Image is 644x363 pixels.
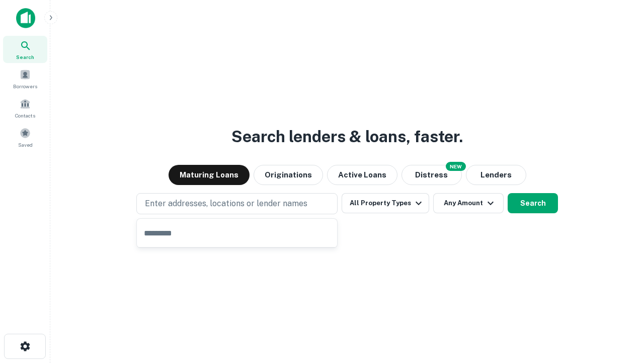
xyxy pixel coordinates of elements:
button: Active Loans [327,165,397,185]
button: All Property Types [342,193,429,213]
span: Search [16,53,34,61]
button: Lenders [466,165,526,185]
button: Originations [254,165,323,185]
button: Maturing Loans [169,165,250,185]
iframe: Chat Widget [594,282,644,331]
span: Saved [18,141,33,149]
button: Any Amount [433,193,504,213]
button: Search distressed loans with lien and other non-mortgage details. [401,165,462,185]
span: Borrowers [13,82,37,90]
div: NEW [446,162,466,171]
button: Search [508,193,558,213]
a: Contacts [3,94,47,122]
button: Enter addresses, locations or lender names [136,193,338,214]
a: Search [3,36,47,63]
a: Borrowers [3,65,47,92]
h3: Search lenders & loans, faster. [231,125,463,149]
img: capitalize-icon.png [16,8,35,28]
span: Contacts [15,111,35,119]
p: Enter addresses, locations or lender names [145,198,307,210]
a: Saved [3,124,47,151]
